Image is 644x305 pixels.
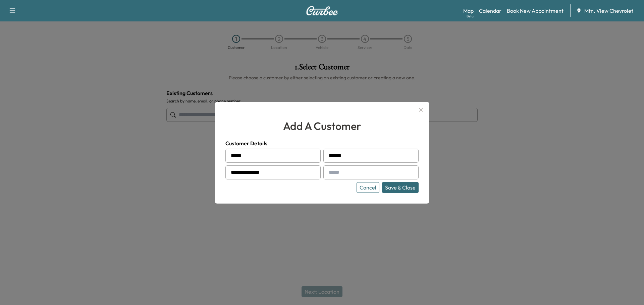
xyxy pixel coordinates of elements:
[467,14,474,19] div: Beta
[479,7,501,15] a: Calendar
[357,182,379,193] button: Cancel
[584,7,633,15] span: Mtn. View Chevrolet
[225,118,419,134] h2: add a customer
[225,139,419,147] h4: Customer Details
[507,7,563,15] a: Book New Appointment
[463,7,474,15] a: MapBeta
[382,182,419,193] button: Save & Close
[306,6,338,15] img: Curbee Logo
